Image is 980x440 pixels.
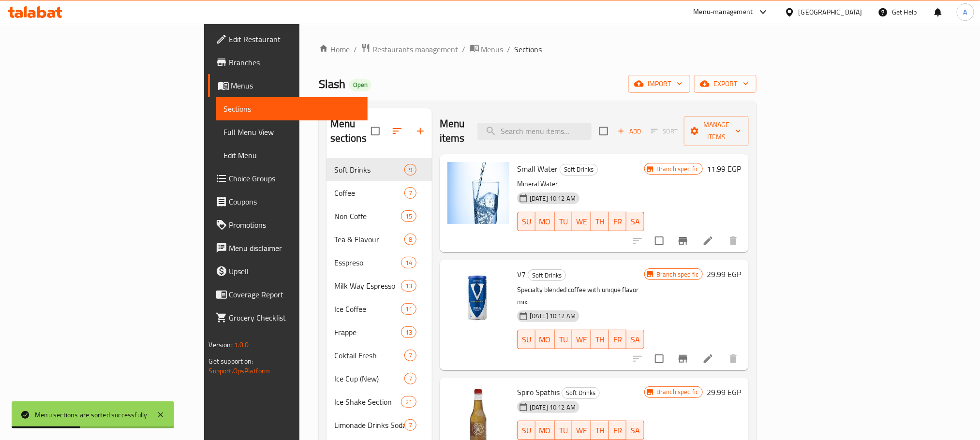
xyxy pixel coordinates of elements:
a: Edit Restaurant [208,28,368,51]
button: FR [609,212,627,231]
div: items [404,187,416,199]
span: Soft Drinks [562,387,599,398]
span: 13 [401,281,416,291]
span: Esspreso [334,257,401,268]
button: delete [722,347,745,370]
span: SA [630,215,640,229]
span: SA [630,424,640,438]
span: Branches [229,57,360,68]
button: TU [555,212,573,231]
div: items [401,257,416,268]
span: Tea & Flavour [334,234,404,245]
span: Soft Drinks [560,164,597,175]
button: TH [591,212,609,231]
button: WE [572,212,591,231]
a: Edit menu item [702,353,714,365]
div: Tea & Flavour8 [327,228,432,251]
input: search [477,123,592,140]
p: Specialty blended coffee with unique flavor mix. [517,284,644,308]
h2: Menu items [440,117,466,146]
span: Version: [209,338,233,351]
span: MO [539,333,551,347]
span: Coupons [229,196,360,207]
span: WE [576,215,587,229]
a: Branches [208,51,368,74]
span: 21 [401,397,416,407]
span: 15 [401,212,416,221]
span: Ice Coffee [334,303,401,315]
div: Milk Way Espresso13 [327,274,432,297]
a: Upsell [208,260,368,283]
a: Restaurants management [361,43,459,56]
button: import [628,75,690,93]
span: TU [559,333,569,347]
span: SU [521,333,532,347]
div: Menu-management [694,6,753,18]
span: Restaurants management [372,44,459,55]
li: / [507,44,511,55]
span: TU [559,424,569,438]
a: Support.OpsPlatform [209,365,270,377]
button: MO [535,421,555,440]
button: export [694,75,757,93]
span: V7 [517,267,526,281]
button: SU [517,330,535,349]
span: [DATE] 10:12 AM [526,194,579,203]
span: Grocery Checklist [229,312,360,323]
span: 13 [401,328,416,337]
a: Grocery Checklist [208,306,368,329]
div: Limonade Drinks Soda [334,419,404,431]
button: MO [535,330,555,349]
div: Limonade Drinks Soda7 [327,413,432,437]
span: Promotions [229,219,360,231]
span: TH [595,424,605,438]
button: TU [555,330,573,349]
a: Menu disclaimer [208,236,368,260]
div: Soft Drinks9 [327,158,432,181]
span: Coverage Report [229,289,360,300]
button: FR [609,330,627,349]
button: SA [626,421,644,440]
span: TH [595,333,605,347]
div: items [404,164,416,176]
a: Coverage Report [208,283,368,306]
img: Small Water [447,162,509,224]
span: FR [613,333,623,347]
a: Promotions [208,213,368,236]
a: Edit menu item [702,235,714,247]
span: TU [559,215,569,229]
span: A [964,7,967,17]
span: Full Menu View [224,126,360,138]
span: 7 [405,421,416,430]
span: 7 [405,374,416,383]
button: TH [591,421,609,440]
span: Select all sections [365,121,386,141]
a: Coupons [208,190,368,213]
span: TH [595,215,605,229]
span: 9 [405,165,416,175]
span: FR [613,424,623,438]
a: Menus [470,43,504,56]
div: [GEOGRAPHIC_DATA] [799,7,862,17]
a: Edit Menu [216,144,368,167]
span: Edit Menu [224,149,360,161]
span: 1.0.0 [234,338,249,351]
h6: 29.99 EGP [707,267,741,281]
a: Choice Groups [208,167,368,190]
span: Choice Groups [229,173,360,184]
span: Spiro Spathis [517,385,560,399]
span: SU [521,215,532,229]
button: FR [609,421,627,440]
li: / [462,44,466,55]
span: Small Water [517,161,558,176]
h6: 29.99 EGP [707,385,741,399]
div: Ice Cup (New) [334,373,404,384]
div: Ice Cup (New)7 [327,367,432,390]
button: WE [572,421,591,440]
div: Ice Shake Section21 [327,390,432,413]
span: 8 [405,235,416,244]
button: delete [722,229,745,252]
img: V7 [447,267,509,329]
span: Select section first [645,124,684,139]
span: 11 [401,305,416,314]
